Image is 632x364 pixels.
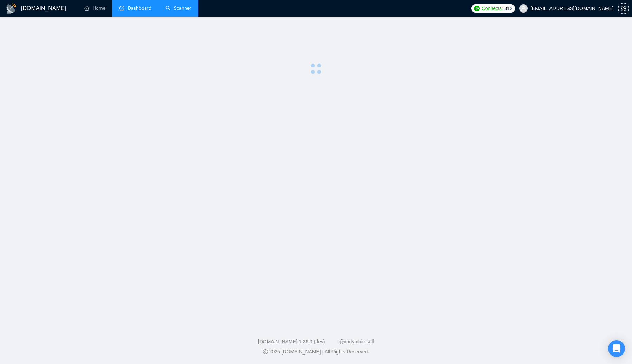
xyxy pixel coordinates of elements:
a: @vadymhimself [339,339,374,344]
a: [DOMAIN_NAME] 1.26.0 (dev) [258,339,325,344]
span: 312 [504,5,512,12]
a: searchScanner [165,5,191,11]
span: Connects: [482,5,503,12]
div: Open Intercom Messenger [608,340,625,357]
span: Dashboard [128,5,151,11]
img: logo [6,3,17,14]
div: 2025 [DOMAIN_NAME] | All Rights Reserved. [6,348,626,356]
span: setting [618,6,629,11]
button: setting [618,3,629,14]
span: user [521,6,526,11]
span: copyright [263,349,268,354]
span: dashboard [119,6,124,11]
a: homeHome [84,5,105,11]
img: upwork-logo.png [474,6,480,11]
a: setting [618,6,629,11]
